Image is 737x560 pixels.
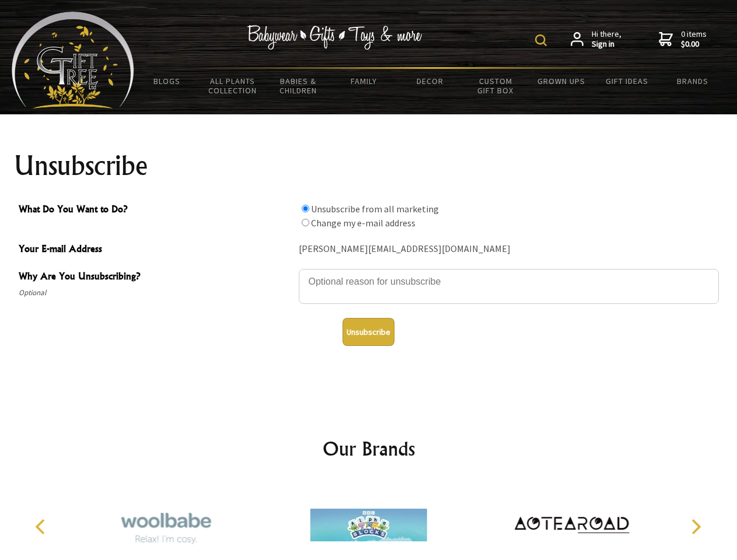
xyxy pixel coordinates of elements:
img: Babywear - Gifts - Toys & more [247,25,422,50]
span: Why Are You Unsubscribing? [19,269,293,286]
img: Babyware - Gifts - Toys and more... [12,12,134,108]
a: BLOGS [134,69,200,93]
img: product search [535,34,547,46]
label: Unsubscribe from all marketing [311,203,439,215]
input: What Do You Want to Do? [302,205,309,212]
span: Optional [19,286,293,300]
a: Babies & Children [266,69,331,103]
span: 0 items [681,29,707,50]
a: Custom Gift Box [463,69,529,103]
span: Your E-mail Address [19,242,293,258]
span: What Do You Want to Do? [19,202,293,219]
h2: Our Brands [23,435,714,463]
strong: $0.00 [681,39,707,50]
a: All Plants Collection [200,69,266,103]
button: Unsubscribe [343,318,394,346]
label: Change my e-mail address [311,217,415,229]
button: Previous [29,514,55,540]
a: Brands [660,69,726,93]
span: Hi there, [592,29,621,50]
a: Hi there,Sign in [571,29,621,50]
a: Grown Ups [528,69,594,93]
input: What Do You Want to Do? [302,219,309,226]
textarea: Why Are You Unsubscribing? [299,269,719,304]
h1: Unsubscribe [14,152,724,180]
a: Family [331,69,397,93]
a: Decor [397,69,463,93]
a: 0 items$0.00 [659,29,707,50]
button: Next [683,514,708,540]
strong: Sign in [592,39,621,50]
a: Gift Ideas [594,69,660,93]
div: [PERSON_NAME][EMAIL_ADDRESS][DOMAIN_NAME] [299,240,719,258]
